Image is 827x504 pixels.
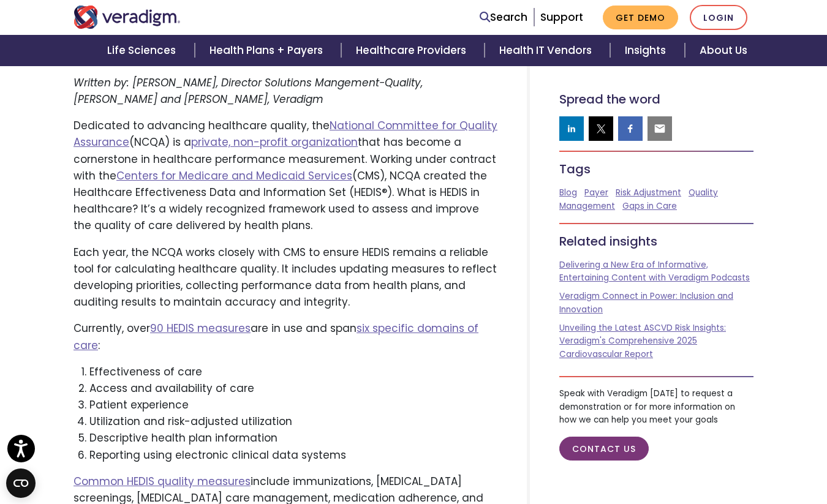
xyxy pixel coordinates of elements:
p: Each year, the NCQA works closely with CMS to ensure HEDIS remains a reliable tool for calculatin... [74,244,497,311]
li: Reporting using electronic clinical data systems [89,447,498,464]
a: Risk Adjustment [616,187,681,198]
a: Blog [559,187,577,198]
img: twitter sharing button [595,122,607,135]
a: Healthcare Providers [341,35,485,66]
a: About Us [685,35,762,66]
li: Patient experience [89,397,498,413]
a: six specific domains of care [74,321,478,352]
a: Gaps in Care [622,200,677,212]
a: Common HEDIS quality measures [74,474,251,489]
img: email sharing button [654,122,666,135]
a: Insights [610,35,684,66]
a: Delivering a New Era of Informative, Entertaining Content with Veradigm Podcasts [559,259,750,284]
img: Veradigm logo [74,6,181,29]
h5: Related insights [559,234,753,249]
a: Login [690,5,747,30]
a: Health Plans + Payers [195,35,341,66]
em: Written by: [PERSON_NAME], Director Solutions Mangement-Quality, [PERSON_NAME] and [PERSON_NAME],... [74,75,423,107]
li: Access and availability of care [89,380,498,397]
li: Utilization and risk-adjusted utilization [89,413,498,430]
a: Life Sciences [93,35,194,66]
a: Contact Us [559,437,649,461]
a: Search [480,9,527,26]
a: Veradigm Connect in Power: Inclusion and Innovation [559,290,733,315]
li: Effectiveness of care [89,364,498,380]
button: Open CMP widget [6,468,36,498]
h5: Spread the word [559,92,753,107]
p: Speak with Veradigm [DATE] to request a demonstration or for more information on how we can help ... [559,387,753,427]
p: Currently, over are in use and span : [74,320,497,353]
iframe: Drift Chat Widget [766,443,812,489]
a: private, non-profit organization [191,135,358,149]
a: Get Demo [603,6,678,29]
a: Unveiling the Latest ASCVD Risk Insights: Veradigm's Comprehensive 2025 Cardiovascular Report [559,322,726,361]
a: Health IT Vendors [485,35,610,66]
img: linkedin sharing button [565,122,578,135]
p: Dedicated to advancing healthcare quality, the (NCQA) is a that has become a cornerstone in healt... [74,118,497,234]
li: Descriptive health plan information [89,430,498,446]
a: Centers for Medicare and Medicaid Services [116,168,352,183]
h5: Tags [559,162,753,176]
img: facebook sharing button [624,122,636,135]
a: Support [540,10,583,24]
a: 90 HEDIS measures [150,321,251,336]
a: Payer [584,187,608,198]
a: Quality Management [559,187,718,212]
